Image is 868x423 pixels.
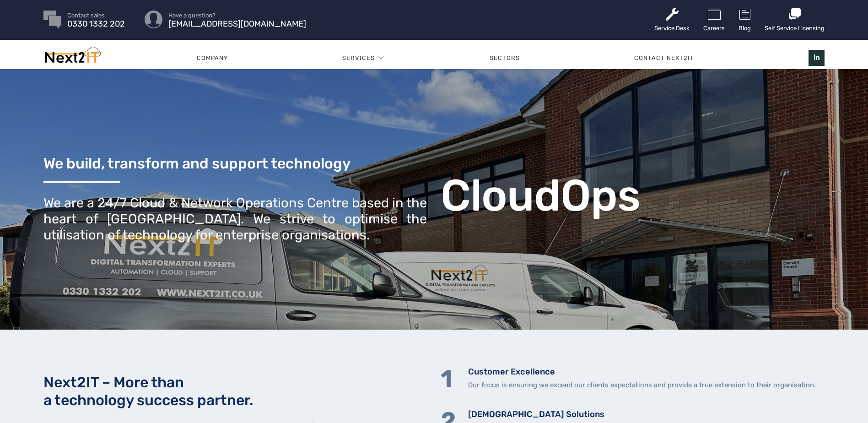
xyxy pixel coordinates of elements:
[168,12,306,18] span: Have a question?
[67,12,125,27] a: Contact sales 0330 1332 202
[168,21,306,27] span: [EMAIL_ADDRESS][DOMAIN_NAME]
[168,12,306,27] a: Have a question? [EMAIL_ADDRESS][DOMAIN_NAME]
[43,47,101,67] img: Next2IT
[468,409,784,420] h5: [DEMOGRAPHIC_DATA] Solutions
[140,44,285,72] a: Company
[67,12,125,18] span: Contact sales
[43,156,427,172] h3: We build, transform and support technology
[468,380,816,390] p: Our focus is ensuring we exceed our clients expectations and provide a true extension to their or...
[432,44,577,72] a: Sectors
[468,366,816,378] h5: Customer Excellence
[342,44,375,72] a: Services
[43,195,427,243] div: We are a 24/7 Cloud & Network Operations Centre based in the heart of [GEOGRAPHIC_DATA]. We striv...
[577,44,751,72] a: Contact Next2IT
[441,169,640,222] b: CloudOps
[67,21,125,27] span: 0330 1332 202
[43,374,427,409] h2: Next2IT – More than a technology success partner.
